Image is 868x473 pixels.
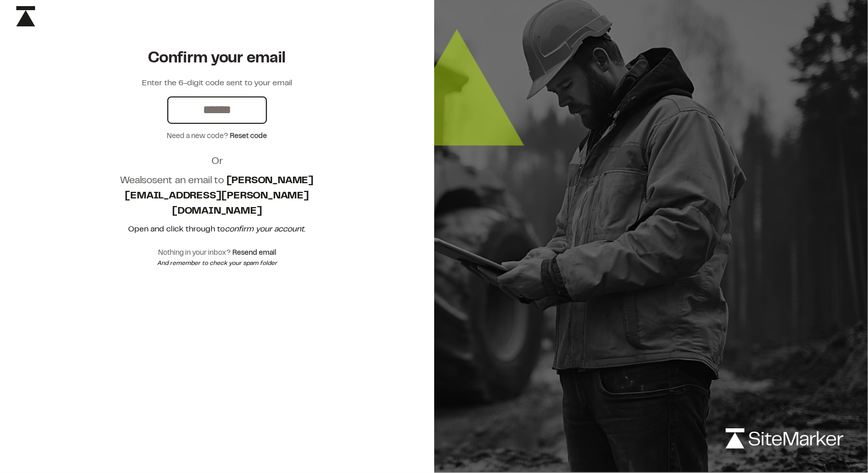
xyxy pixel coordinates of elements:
h1: Confirm your email [103,49,331,69]
button: Reset code [230,131,267,142]
div: Nothing in your inbox? [103,248,331,259]
img: logo-white-rebrand.svg [726,428,844,449]
p: Enter the 6-digit code sent to your email [103,77,331,89]
strong: [PERSON_NAME][EMAIL_ADDRESS][PERSON_NAME][DOMAIN_NAME] [125,177,314,216]
h2: Or [103,154,331,170]
div: Need a new code? [103,131,331,142]
img: icon-black-rebrand.svg [16,6,35,26]
button: Resend email [232,248,276,259]
em: confirm your account [225,226,304,233]
h1: We also sent an email to [103,174,331,219]
p: Open and click through to . [103,223,331,235]
div: And remember to check your spam folder [103,259,331,268]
